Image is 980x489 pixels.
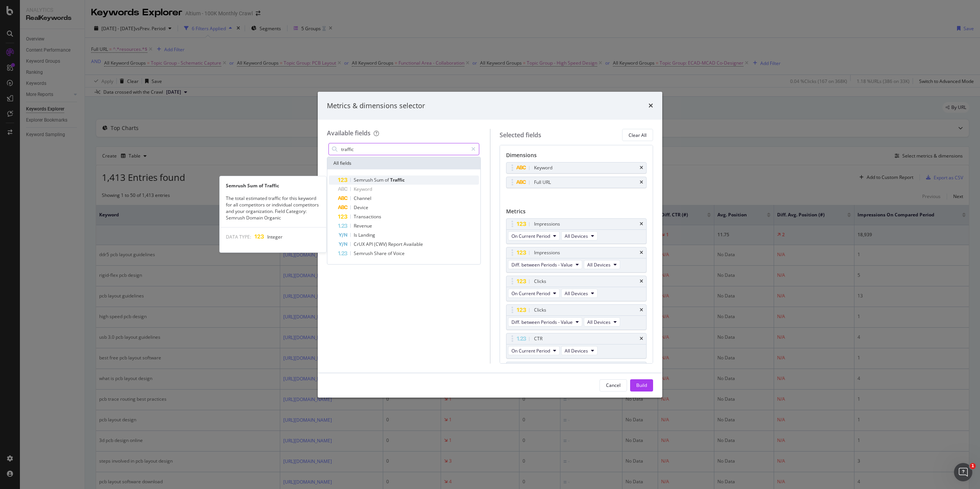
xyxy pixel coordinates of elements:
[508,231,560,240] button: On Current Period
[511,290,550,297] span: On Current Period
[354,186,372,192] span: Keyword
[561,289,598,298] button: All Devices
[640,308,643,312] div: times
[606,382,621,388] div: Cancel
[354,223,372,229] span: Revenue
[506,247,647,273] div: ImpressionstimesDiff. between Periods - ValueAll Devices
[506,151,647,162] div: Dimensions
[220,182,326,189] div: Semrush Sum of Traffic
[506,162,647,174] div: Keywordtimes
[354,213,381,220] span: Transactions
[640,336,643,341] div: times
[354,177,374,183] span: Semrush
[534,335,542,343] div: CTR
[506,218,647,244] div: ImpressionstimesOn Current PeriodAll Devices
[354,232,358,238] span: Is
[584,260,620,269] button: All Devices
[403,241,423,247] span: Available
[506,276,647,301] div: ClickstimesOn Current PeriodAll Devices
[534,278,546,285] div: Clicks
[511,348,550,354] span: On Current Period
[534,220,560,228] div: Impressions
[534,164,552,172] div: Keyword
[565,348,588,354] span: All Devices
[508,289,560,298] button: On Current Period
[354,241,366,247] span: CrUX
[565,290,588,297] span: All Devices
[374,177,385,183] span: Sum
[648,101,653,111] div: times
[511,319,573,325] span: Diff. between Periods - Value
[534,179,551,186] div: Full URL
[599,379,627,392] button: Cancel
[388,250,393,257] span: of
[500,131,541,140] div: Selected fields
[354,204,368,211] span: Device
[388,241,403,247] span: Report
[385,177,390,183] span: of
[534,306,546,314] div: Clicks
[954,463,972,481] iframe: Intercom live chat
[640,222,643,226] div: times
[374,241,388,247] span: (CWV)
[354,250,374,257] span: Semrush
[587,262,611,268] span: All Devices
[327,157,480,169] div: All fields
[374,250,388,257] span: Share
[561,231,598,240] button: All Devices
[506,177,647,188] div: Full URLtimes
[629,132,647,138] div: Clear All
[640,279,643,284] div: times
[508,317,582,327] button: Diff. between Periods - Value
[640,180,643,185] div: times
[640,166,643,170] div: times
[327,129,371,137] div: Available fields
[584,317,620,327] button: All Devices
[508,260,582,269] button: Diff. between Periods - Value
[358,232,375,238] span: Landing
[508,346,560,355] button: On Current Period
[390,177,405,183] span: Traffic
[506,362,647,387] div: CTRtimes
[318,92,662,398] div: modal
[506,333,647,359] div: CTRtimesOn Current PeriodAll Devices
[511,262,573,268] span: Diff. between Periods - Value
[587,319,611,325] span: All Devices
[340,143,468,155] input: Search by field name
[393,250,405,257] span: Voice
[506,304,647,330] div: ClickstimesDiff. between Periods - ValueAll Devices
[630,379,653,392] button: Build
[640,250,643,255] div: times
[561,346,598,355] button: All Devices
[622,129,653,141] button: Clear All
[534,249,560,257] div: Impressions
[636,382,647,388] div: Build
[970,463,976,469] span: 1
[506,208,647,218] div: Metrics
[565,233,588,239] span: All Devices
[354,195,371,201] span: Channel
[220,195,326,221] div: The total estimated traffic for this keyword for all competitors or individual competitors and yo...
[327,101,425,111] div: Metrics & dimensions selector
[511,233,550,239] span: On Current Period
[366,241,374,247] span: API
